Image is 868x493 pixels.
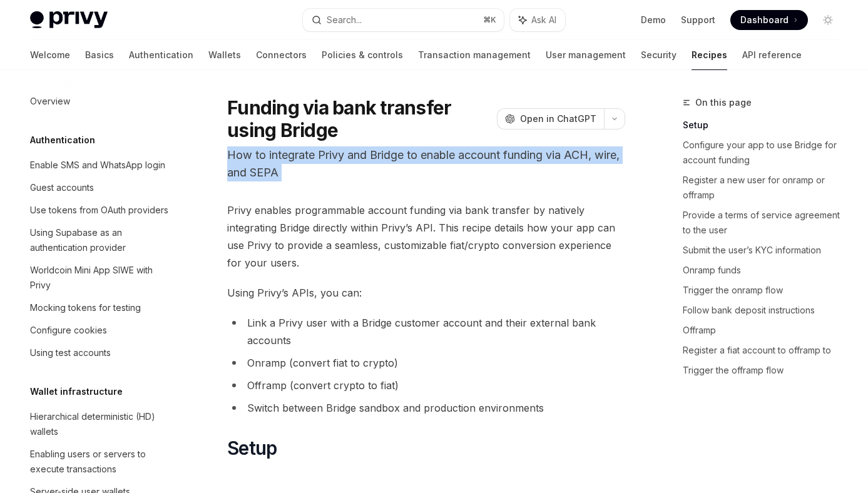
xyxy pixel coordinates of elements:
[129,40,193,70] a: Authentication
[30,40,70,70] a: Welcome
[20,319,180,342] a: Configure cookies
[695,95,752,110] span: On this page
[483,15,496,25] span: ⌘ K
[20,176,180,199] a: Guest accounts
[227,96,492,141] h1: Funding via bank transfer using Bridge
[227,354,625,372] li: Onramp (convert fiat to crypto)
[20,259,180,297] a: Worldcoin Mini App SIWE with Privy
[681,14,715,26] a: Support
[327,13,362,28] div: Search...
[30,94,70,109] div: Overview
[510,9,565,31] button: Ask AI
[30,300,141,315] div: Mocking tokens for testing
[227,284,625,302] span: Using Privy’s APIs, you can:
[20,221,180,259] a: Using Supabase as an authentication provider
[303,9,504,31] button: Search...⌘K
[546,40,626,70] a: User management
[227,399,625,417] li: Switch between Bridge sandbox and production environments
[20,199,180,221] a: Use tokens from OAuth providers
[740,14,789,26] span: Dashboard
[30,263,173,293] div: Worldcoin Mini App SIWE with Privy
[20,90,180,113] a: Overview
[531,14,556,26] span: Ask AI
[497,108,604,130] button: Open in ChatGPT
[30,409,173,439] div: Hierarchical deterministic (HD) wallets
[30,203,168,218] div: Use tokens from OAuth providers
[683,340,848,360] a: Register a fiat account to offramp to
[30,384,123,399] h5: Wallet infrastructure
[30,345,111,360] div: Using test accounts
[30,133,95,148] h5: Authentication
[692,40,727,70] a: Recipes
[683,280,848,300] a: Trigger the onramp flow
[322,40,403,70] a: Policies & controls
[30,225,173,255] div: Using Supabase as an authentication provider
[683,360,848,380] a: Trigger the offramp flow
[30,447,173,477] div: Enabling users or servers to execute transactions
[208,40,241,70] a: Wallets
[30,158,165,173] div: Enable SMS and WhatsApp login
[20,297,180,319] a: Mocking tokens for testing
[85,40,114,70] a: Basics
[641,14,666,26] a: Demo
[30,180,94,195] div: Guest accounts
[742,40,802,70] a: API reference
[20,443,180,480] a: Enabling users or servers to execute transactions
[641,40,677,70] a: Security
[256,40,307,70] a: Connectors
[818,10,838,30] button: Toggle dark mode
[683,300,848,320] a: Follow bank deposit instructions
[683,240,848,260] a: Submit the user’s KYC information
[30,11,108,29] img: light logo
[227,377,625,394] li: Offramp (convert crypto to fiat)
[20,342,180,364] a: Using test accounts
[227,201,625,272] span: Privy enables programmable account funding via bank transfer by natively integrating Bridge direc...
[520,113,596,125] span: Open in ChatGPT
[20,405,180,443] a: Hierarchical deterministic (HD) wallets
[418,40,531,70] a: Transaction management
[683,320,848,340] a: Offramp
[683,260,848,280] a: Onramp funds
[227,314,625,349] li: Link a Privy user with a Bridge customer account and their external bank accounts
[730,10,808,30] a: Dashboard
[227,437,277,459] span: Setup
[683,135,848,170] a: Configure your app to use Bridge for account funding
[683,115,848,135] a: Setup
[30,323,107,338] div: Configure cookies
[227,146,625,181] p: How to integrate Privy and Bridge to enable account funding via ACH, wire, and SEPA
[683,170,848,205] a: Register a new user for onramp or offramp
[20,154,180,176] a: Enable SMS and WhatsApp login
[683,205,848,240] a: Provide a terms of service agreement to the user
